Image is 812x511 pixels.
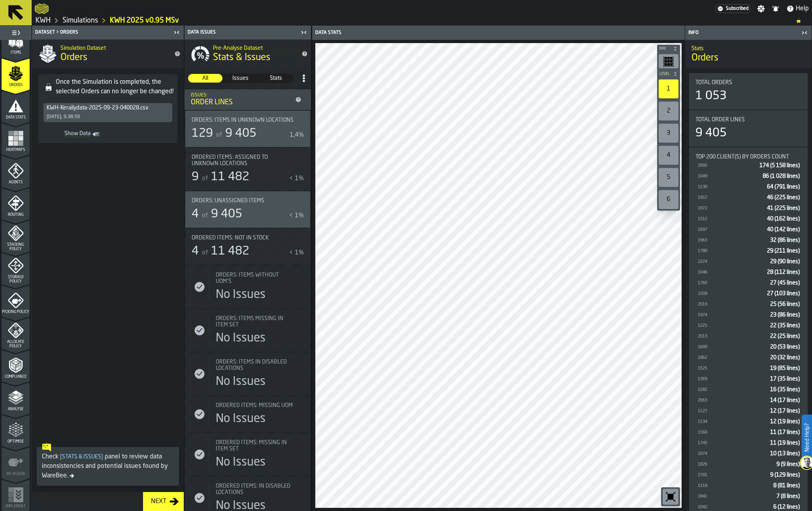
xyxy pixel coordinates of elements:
[695,79,801,86] div: Title
[223,74,258,83] label: button-switch-multi-Issues
[697,334,767,339] div: 2013
[2,213,30,217] span: Routing
[770,344,800,350] span: 20 (53 lines)
[216,315,294,328] div: Title
[695,154,801,160] div: Title
[2,83,30,87] span: Orders
[695,470,801,480] div: StatList-item-2701
[770,376,800,382] span: 17 (35 lines)
[192,170,199,184] div: 9
[192,154,304,167] div: Title
[770,419,800,424] span: 12 (19 lines)
[664,490,677,503] svg: Reset zoom and position
[695,117,801,123] div: Title
[2,472,30,476] span: Re-assign
[767,270,800,275] span: 28 (112 lines)
[695,427,801,437] div: StatList-item-1560
[216,455,266,470] div: No Issues
[43,129,105,140] a: toggle-dataset-table-Show Data
[697,163,756,168] div: 2095
[695,213,801,224] div: StatList-item-1512
[216,272,294,285] span: Orders: Items without UOM's
[657,70,680,78] button: button-
[216,315,294,328] span: Orders: Items missing in Item Set
[697,430,767,435] div: 1560
[2,58,30,90] li: menu Orders
[770,366,800,371] span: 19 (85 lines)
[689,73,808,109] div: stat-Total Orders
[697,259,767,264] div: 2224
[697,281,767,286] div: 1760
[695,373,801,384] div: StatList-item-1369
[2,180,30,185] span: Agents
[657,53,680,70] div: button-toolbar-undefined
[188,74,222,82] span: All
[695,288,801,299] div: StatList-item-2209
[695,79,732,86] span: Total Orders
[697,270,764,275] div: 1046
[695,126,727,140] div: 9 405
[185,26,311,40] header: Data Issues
[2,115,30,120] span: Data Stats
[695,352,801,363] div: StatList-item-1862
[776,494,800,499] span: 7 (8 lines)
[192,235,294,241] div: Title
[657,122,680,144] div: button-toolbar-undefined
[185,353,310,395] div: stat-Orders: Items in Disabled locations
[697,291,764,296] div: 2209
[192,117,294,123] div: Title
[695,416,801,427] div: StatList-item-1134
[770,259,800,264] span: 29 (90 lines)
[213,43,295,51] h2: Sub Title
[216,402,293,409] span: Ordered Items: Missing UOM
[32,26,184,40] header: Dataset > Orders
[216,359,294,371] span: Orders: Items in Disabled locations
[659,146,678,165] div: 4
[689,110,808,147] div: stat-Total Order Lines
[2,27,30,38] label: button-toggle-Toggle Full Menu
[695,384,801,395] div: StatList-item-2282
[185,111,310,147] div: stat-Orders: Items in Unknown locations
[770,408,800,414] span: 12 (17 lines)
[58,454,105,460] span: Stats & Issues
[697,505,770,510] div: 1042
[695,277,801,288] div: StatList-item-1760
[697,377,767,382] div: 1369
[770,280,800,286] span: 27 (45 lines)
[185,191,310,228] div: stat-Orders: Unassigned Items
[43,103,173,123] div: DropdownMenuValue-0156cc38-0b77-4556-a62f-335c3869a46b[DATE], 9.38.59
[216,439,304,452] div: Title
[697,451,767,456] div: 1074
[171,28,182,37] label: button-toggle-Close me
[657,100,680,122] div: button-toolbar-undefined
[695,203,801,213] div: StatList-item-1972
[796,4,809,13] span: Help
[770,440,800,446] span: 11 (19 lines)
[216,272,294,285] div: Title
[2,350,30,381] li: menu Compliance
[188,74,222,83] div: thumb
[770,472,800,478] span: 9 (129 lines)
[770,323,800,328] span: 22 (35 lines)
[697,302,767,307] div: 2019
[192,154,294,167] div: Title
[60,51,87,64] span: Orders
[695,235,801,245] div: StatList-item-1963
[46,130,90,138] span: Show Data
[289,248,304,258] div: < 1%
[695,160,801,171] div: StatList-item-2095
[695,395,801,405] div: StatList-item-2063
[687,30,799,36] div: Info
[2,148,30,152] span: Heatmaps
[185,396,310,432] div: stat-Ordered Items: Missing UOM
[216,359,304,371] div: Title
[695,459,801,470] div: StatList-item-1826
[697,441,767,446] div: 1745
[658,72,671,76] span: Level
[657,166,680,189] div: button-toolbar-undefined
[695,405,801,416] div: StatList-item-1127
[185,228,310,265] div: stat-Ordered Items: Not in Stock
[770,387,800,392] span: 16 (35 lines)
[216,483,294,496] div: Title
[202,213,208,219] span: of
